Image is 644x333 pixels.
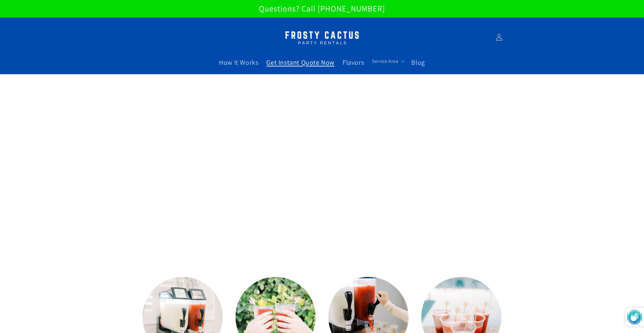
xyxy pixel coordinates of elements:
[280,27,364,48] img: Margarita Machine Rental in Scottsdale, Phoenix, Tempe, Chandler, Gilbert, Mesa and Maricopa
[262,54,338,71] a: Get Instant Quote Now
[372,58,398,64] span: Service Area
[342,58,364,67] span: Flavors
[338,54,368,71] a: Flavors
[627,308,642,326] img: Protected by hCaptcha
[407,54,429,71] a: Blog
[219,58,258,67] span: How It Works
[215,54,262,71] a: How It Works
[368,54,407,68] summary: Service Area
[266,58,334,67] span: Get Instant Quote Now
[411,58,425,67] span: Blog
